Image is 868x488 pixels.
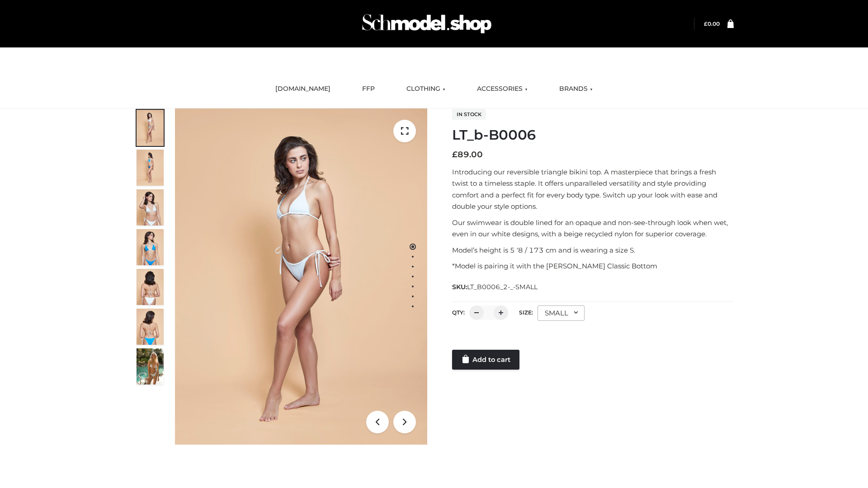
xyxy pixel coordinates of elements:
[452,166,734,212] p: Introducing our reversible triangle bikini top. A masterpiece that brings a fresh twist to a time...
[452,282,538,292] span: SKU:
[552,79,599,99] a: BRANDS
[175,108,427,445] img: ArielClassicBikiniTop_CloudNine_AzureSky_OW114ECO_1
[137,189,164,225] img: ArielClassicBikiniTop_CloudNine_AzureSky_OW114ECO_3-scaled.jpg
[137,269,164,305] img: ArielClassicBikiniTop_CloudNine_AzureSky_OW114ECO_7-scaled.jpg
[355,79,382,99] a: FFP
[137,110,164,146] img: ArielClassicBikiniTop_CloudNine_AzureSky_OW114ECO_1-scaled.jpg
[470,79,534,99] a: ACCESSORIES
[452,109,486,120] span: In stock
[704,20,720,27] a: £0.00
[467,283,538,291] span: LT_B0006_2-_-SMALL
[269,79,337,99] a: [DOMAIN_NAME]
[538,305,585,321] div: SMALL
[137,229,164,265] img: ArielClassicBikiniTop_CloudNine_AzureSky_OW114ECO_4-scaled.jpg
[452,150,483,160] bdi: 89.00
[704,20,708,27] span: £
[452,150,458,160] span: £
[137,309,164,345] img: ArielClassicBikiniTop_CloudNine_AzureSky_OW114ECO_8-scaled.jpg
[452,244,734,256] p: Model’s height is 5 ‘8 / 173 cm and is wearing a size S.
[452,127,734,143] h1: LT_b-B0006
[452,350,519,370] a: Add to cart
[137,348,164,385] img: Arieltop_CloudNine_AzureSky2.jpg
[452,260,734,272] p: *Model is pairing it with the [PERSON_NAME] Classic Bottom
[519,309,533,316] label: Size:
[452,217,734,240] p: Our swimwear is double lined for an opaque and non-see-through look when wet, even in our white d...
[452,309,465,316] label: QTY:
[704,20,720,27] bdi: 0.00
[359,6,495,42] img: Schmodel Admin 964
[400,79,452,99] a: CLOTHING
[137,150,164,186] img: ArielClassicBikiniTop_CloudNine_AzureSky_OW114ECO_2-scaled.jpg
